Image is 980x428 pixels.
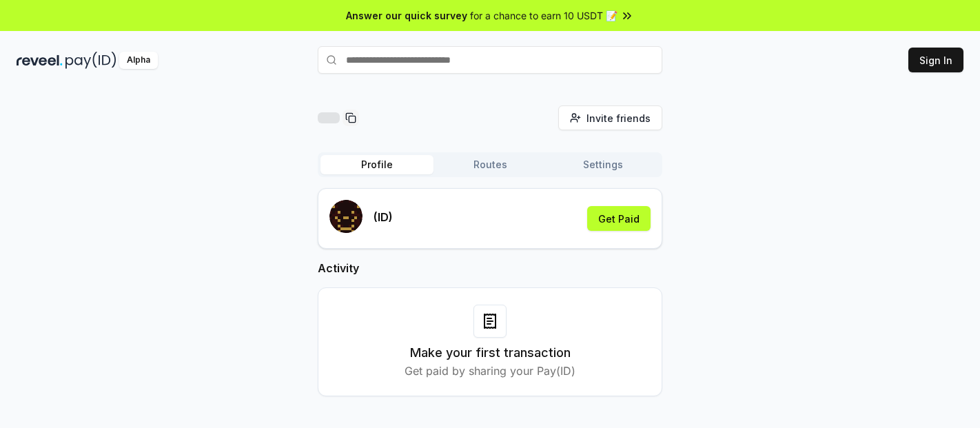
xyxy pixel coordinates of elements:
[346,8,467,23] span: Answer our quick survey
[470,8,617,23] span: for a chance to earn 10 USDT 📝
[586,111,651,125] span: Invite friends
[320,155,433,174] button: Profile
[558,105,662,130] button: Invite friends
[65,52,116,69] img: pay_id
[405,363,575,379] p: Get paid by sharing your Pay(ID)
[119,52,158,69] div: Alpha
[908,48,963,72] button: Sign In
[433,155,547,174] button: Routes
[17,52,63,69] img: reveel_dark
[374,209,393,225] p: (ID)
[318,260,662,276] h2: Activity
[547,155,660,174] button: Settings
[410,343,571,363] h3: Make your first transaction
[587,206,651,231] button: Get Paid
